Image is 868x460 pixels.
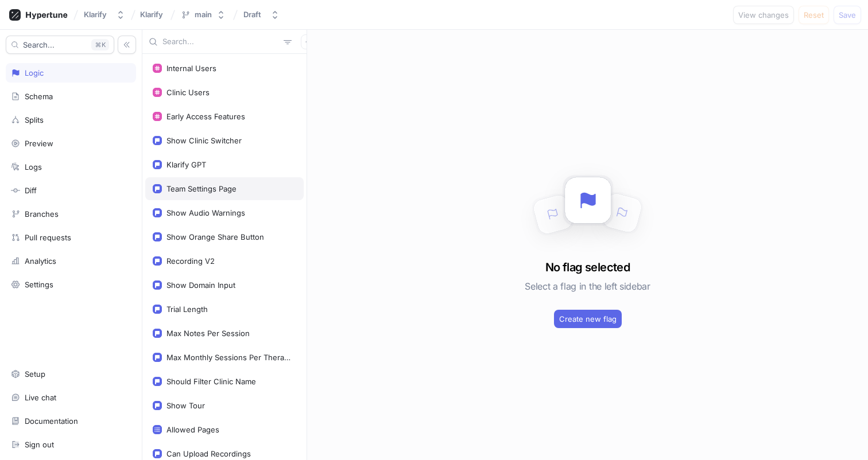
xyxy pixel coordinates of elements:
button: main [176,5,230,24]
div: Internal Users [166,64,216,73]
div: Draft [243,10,261,20]
span: View changes [738,11,789,18]
div: Show Audio Warnings [166,208,245,217]
div: Settings [25,280,53,289]
button: Draft [239,5,284,24]
button: Klarify [79,5,130,24]
div: Logs [25,162,42,171]
div: Splits [25,115,44,124]
input: Search... [162,36,279,48]
h5: Select a flag in the left sidebar [525,276,650,297]
div: Should Filter Clinic Name [166,377,256,386]
div: Allowed Pages [166,425,219,434]
div: Trial Length [166,305,208,314]
div: Klarify [84,10,107,20]
div: Analytics [25,256,56,266]
div: Diff [25,186,37,195]
div: Setup [25,369,45,379]
div: Clinic Users [166,88,210,97]
button: Save [834,6,861,24]
div: Preview [25,139,53,148]
div: Live chat [25,393,56,402]
button: Create new flag [554,310,622,328]
button: View changes [733,6,794,24]
span: Klarify [140,10,163,18]
div: Branches [25,209,59,219]
a: Documentation [6,411,136,431]
div: Klarify GPT [166,160,206,169]
div: Max Monthly Sessions Per Therapist [166,353,292,362]
div: Sign out [25,440,54,449]
div: Pull requests [25,233,71,242]
div: Team Settings Page [166,184,237,193]
span: Search... [23,41,55,48]
div: Show Orange Share Button [166,232,264,241]
span: Create new flag [559,315,617,322]
div: K [91,39,109,50]
div: Schema [25,92,53,101]
div: Show Domain Input [166,280,235,290]
div: Early Access Features [166,112,245,121]
div: Documentation [25,416,78,426]
div: Show Tour [166,401,205,410]
button: Reset [799,6,829,24]
div: Logic [25,68,44,77]
div: Can Upload Recordings [166,449,251,458]
div: Show Clinic Switcher [166,136,242,145]
div: Recording V2 [166,256,215,266]
span: Reset [804,11,824,18]
div: main [195,10,212,20]
button: Search...K [6,36,114,54]
h3: No flag selected [545,259,630,276]
div: Max Notes Per Session [166,329,250,338]
span: Save [839,11,856,18]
